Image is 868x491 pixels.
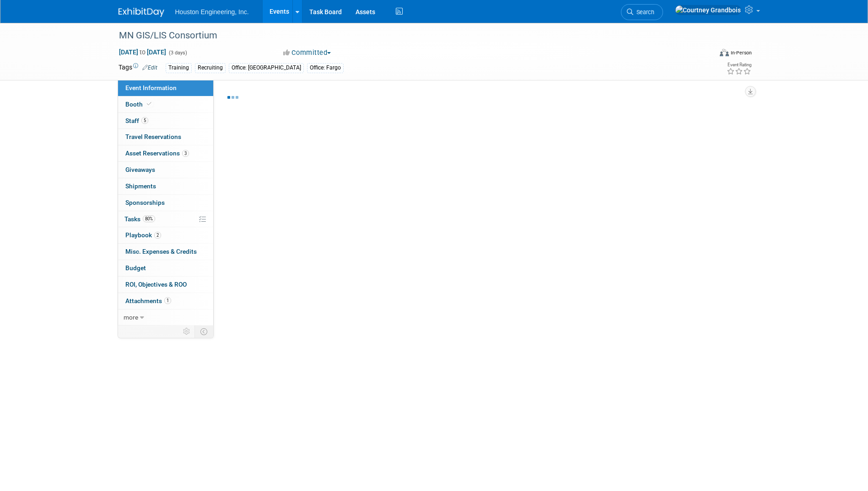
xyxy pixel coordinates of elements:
span: ROI, Objectives & ROO [125,281,187,288]
td: Personalize Event Tab Strip [179,326,195,337]
span: 2 [154,232,161,239]
div: Office: [GEOGRAPHIC_DATA] [229,63,304,73]
a: Booth [118,96,213,112]
a: Edit [142,64,157,71]
a: ROI, Objectives & ROO [118,277,213,293]
td: Toggle Event Tabs [194,326,213,337]
div: MN GIS/LIS Consortium [116,27,698,44]
span: Event Information [125,84,177,91]
span: Travel Reservations [125,133,181,140]
span: Misc. Expenses & Credits [125,248,197,255]
a: Misc. Expenses & Credits [118,244,213,260]
a: Playbook2 [118,227,213,243]
div: Recruiting [195,63,226,73]
a: more [118,310,213,326]
div: In-Person [730,49,752,56]
i: Booth reservation complete [147,101,151,107]
div: Event Rating [727,63,751,67]
span: Search [633,9,654,16]
div: Event Format [658,48,752,61]
span: 1 [164,297,171,304]
span: 3 [182,150,189,157]
span: Giveaways [125,166,155,173]
a: Giveaways [118,162,213,178]
a: Travel Reservations [118,129,213,145]
span: (3 days) [168,50,187,56]
a: Staff5 [118,113,213,129]
span: Budget [125,264,146,272]
span: more [124,314,138,321]
td: Tags [119,63,157,73]
a: Asset Reservations3 [118,145,213,161]
span: Shipments [125,182,156,190]
div: Training [166,63,192,73]
a: Tasks80% [118,211,213,227]
a: Sponsorships [118,195,213,211]
img: loading... [227,96,238,99]
img: Format-Inperson.png [720,49,729,56]
a: Attachments1 [118,293,213,309]
a: Event Information [118,80,213,96]
img: ExhibitDay [119,8,164,17]
button: Committed [280,48,334,58]
span: to [138,48,147,56]
img: Courtney Grandbois [675,5,741,15]
a: Budget [118,260,213,276]
div: Office: Fargo [307,63,344,73]
span: Sponsorships [125,199,165,206]
a: Search [621,4,663,20]
span: Booth [125,101,153,108]
span: Playbook [125,231,161,239]
span: Tasks [124,215,155,223]
span: [DATE] [DATE] [119,48,167,56]
span: Asset Reservations [125,149,189,157]
span: Houston Engineering, Inc. [175,8,249,16]
span: 5 [141,117,148,124]
a: Shipments [118,178,213,194]
span: Attachments [125,297,171,304]
span: 80% [143,215,155,222]
span: Staff [125,117,148,124]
